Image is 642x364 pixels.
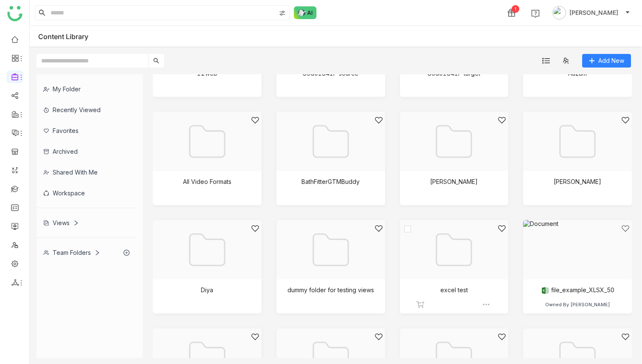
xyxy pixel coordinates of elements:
[43,249,100,256] div: Team Folders
[201,286,213,293] div: Diya
[294,6,317,19] img: ask-buddy-normal.svg
[279,10,286,17] img: search-type.svg
[37,99,136,120] div: Recently Viewed
[433,120,475,163] img: Folder
[531,9,540,18] img: help.svg
[37,79,136,99] div: My Folder
[523,220,632,279] img: Document
[37,141,136,162] div: Archived
[541,286,549,295] img: xlsx.svg
[43,219,79,226] div: Views
[552,6,566,20] img: avatar
[416,300,425,309] img: add_to_share_grey.svg
[541,286,614,295] div: file_example_XLSX_50
[310,120,352,163] img: Folder
[554,178,601,185] div: [PERSON_NAME]
[186,229,228,271] img: Folder
[598,56,624,65] span: Add New
[37,183,136,203] div: Workspace
[37,162,136,183] div: Shared with me
[569,8,618,17] span: [PERSON_NAME]
[482,300,490,309] img: more-options.svg
[183,178,231,185] div: All Video Formats
[542,57,550,65] img: list.svg
[551,6,632,20] button: [PERSON_NAME]
[310,229,352,271] img: Folder
[430,178,478,185] div: [PERSON_NAME]
[556,120,599,163] img: Folder
[512,5,519,13] div: 1
[301,178,360,185] div: BathFitterGTMBuddy
[38,32,101,41] div: Content Library
[7,6,23,21] img: logo
[37,120,136,141] div: Favorites
[186,120,228,163] img: Folder
[545,302,610,308] div: Owned By [PERSON_NAME]
[582,54,631,68] button: Add New
[287,286,374,293] div: dummy folder for testing views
